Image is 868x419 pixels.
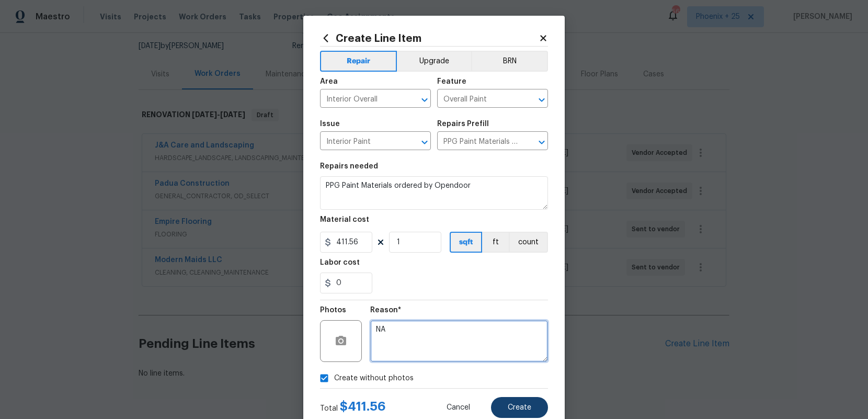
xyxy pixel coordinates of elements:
[430,397,487,418] button: Cancel
[450,232,482,253] button: sqft
[320,78,338,85] h5: Area
[370,307,401,314] h5: Reason*
[320,51,397,72] button: Repair
[320,259,360,266] h5: Labor cost
[320,32,539,44] h2: Create Line Item
[534,93,549,107] button: Open
[370,320,548,362] textarea: NA
[417,93,432,107] button: Open
[482,232,509,253] button: ft
[334,373,414,384] span: Create without photos
[320,120,340,128] h5: Issue
[340,400,386,413] span: $ 411.56
[320,176,548,210] textarea: PPG Paint Materials ordered by Opendoor
[508,404,531,412] span: Create
[447,404,470,412] span: Cancel
[534,135,549,150] button: Open
[397,51,472,72] button: Upgrade
[471,51,548,72] button: BRN
[509,232,548,253] button: count
[491,397,548,418] button: Create
[417,135,432,150] button: Open
[320,401,386,414] div: Total
[437,78,466,85] h5: Feature
[320,163,378,170] h5: Repairs needed
[437,120,489,128] h5: Repairs Prefill
[320,307,346,314] h5: Photos
[320,216,369,223] h5: Material cost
